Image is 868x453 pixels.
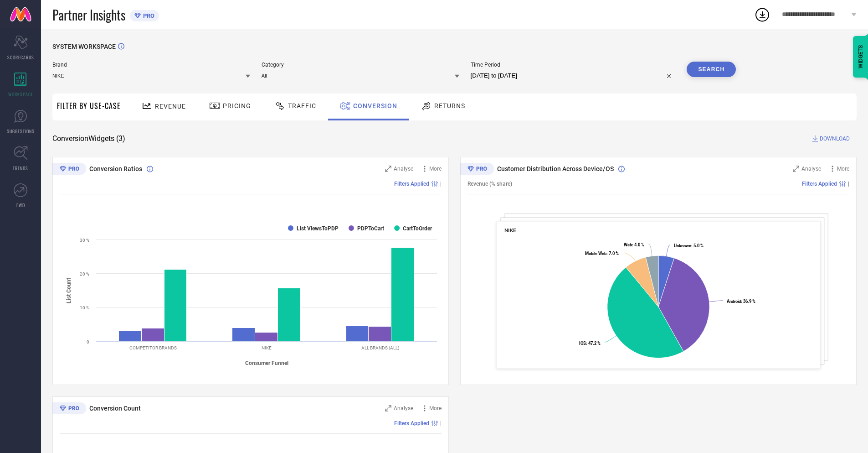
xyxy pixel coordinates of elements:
[624,242,632,247] tspan: Web
[497,165,614,172] span: Customer Distribution Across Device/OS
[52,402,86,416] div: Premium
[155,103,186,110] span: Revenue
[460,163,494,177] div: Premium
[687,62,736,77] button: Search
[727,299,741,304] tspan: Android
[13,165,28,172] span: TRENDS
[394,420,429,427] span: Filters Applied
[297,225,339,232] text: List ViewsToPDP
[434,102,465,109] span: Returns
[403,225,432,232] text: CartToOrder
[80,238,89,243] text: 30 %
[793,166,799,172] svg: Zoom
[440,420,442,427] span: |
[754,6,770,23] div: Open download list
[385,405,391,411] svg: Zoom
[429,166,442,172] span: More
[52,134,125,143] span: Conversion Widgets ( 3 )
[8,91,33,98] span: WORKSPACE
[504,227,516,234] span: NIKE
[585,251,619,256] text: : 7.0 %
[129,345,177,350] text: COMPETITOR BRANDS
[394,181,429,187] span: Filters Applied
[52,62,250,68] span: Brand
[57,100,121,111] span: Filter By Use-Case
[288,102,316,109] span: Traffic
[802,181,837,187] span: Filters Applied
[471,62,676,68] span: Time Period
[80,271,89,276] text: 20 %
[467,181,512,187] span: Revenue (% share)
[353,102,397,109] span: Conversion
[837,166,849,172] span: More
[820,134,850,143] span: DOWNLOAD
[87,339,89,344] text: 0
[394,405,413,411] span: Analyse
[262,345,272,350] text: NIKE
[52,43,116,50] span: SYSTEM WORKSPACE
[16,202,25,208] span: FWD
[674,243,704,248] text: : 5.0 %
[66,277,72,303] tspan: List Count
[385,166,391,172] svg: Zoom
[624,242,644,247] text: : 4.0 %
[579,341,601,346] text: : 47.2 %
[471,70,676,81] input: Select time period
[141,12,154,19] span: PRO
[361,345,399,350] text: ALL BRANDS (ALL)
[80,305,89,310] text: 10 %
[429,405,442,411] span: More
[7,54,34,61] span: SCORECARDS
[801,166,821,172] span: Analyse
[674,243,691,248] tspan: Unknown
[245,360,288,366] tspan: Consumer Funnel
[727,299,755,304] text: : 36.9 %
[89,405,141,412] span: Conversion Count
[579,341,586,346] tspan: IOS
[394,166,413,172] span: Analyse
[223,102,251,109] span: Pricing
[848,181,849,187] span: |
[89,165,142,172] span: Conversion Ratios
[440,181,442,187] span: |
[357,225,384,232] text: PDPToCart
[262,62,459,68] span: Category
[585,251,606,256] tspan: Mobile Web
[52,163,86,177] div: Premium
[7,128,35,135] span: SUGGESTIONS
[52,5,125,24] span: Partner Insights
